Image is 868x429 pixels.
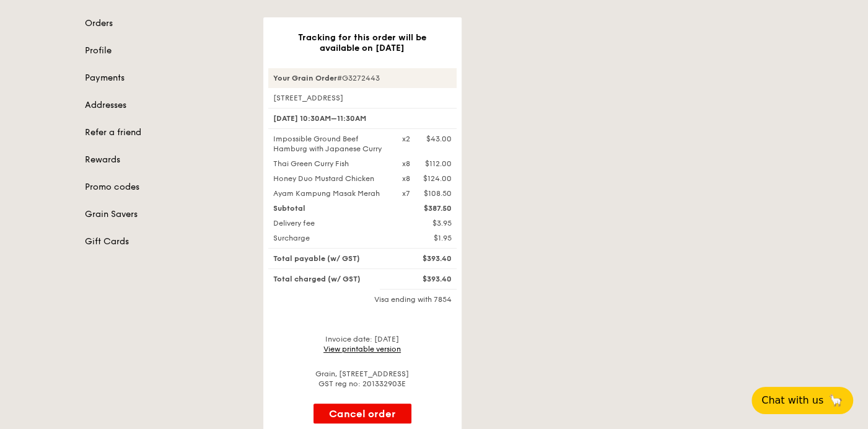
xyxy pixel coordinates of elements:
div: $108.50 [424,188,452,198]
a: Rewards [85,154,248,166]
div: $1.95 [395,233,459,243]
a: Gift Cards [85,236,248,248]
div: Impossible Ground Beef Hamburg with Japanese Curry [266,134,395,154]
div: #G3272443 [268,68,457,88]
div: [DATE] 10:30AM–11:30AM [268,108,457,129]
a: Profile [85,45,248,57]
h3: Tracking for this order will be available on [DATE] [283,32,442,53]
div: $43.00 [426,134,452,144]
a: Promo codes [85,181,248,193]
div: $393.40 [395,254,459,263]
div: Grain, [STREET_ADDRESS] GST reg no: 201332903E [268,369,457,389]
a: View printable version [323,345,401,353]
div: Thai Green Curry Fish [266,159,395,169]
a: Orders [85,17,248,30]
a: Grain Savers [85,208,248,221]
div: Subtotal [266,203,395,213]
div: Surcharge [266,233,395,243]
div: Total charged (w/ GST) [266,274,395,284]
button: Chat with us🦙 [752,387,853,414]
a: Addresses [85,99,248,112]
div: x8 [402,159,410,169]
div: Delivery fee [266,218,395,228]
div: Honey Duo Mustard Chicken [266,174,395,184]
button: Cancel order [313,404,411,423]
span: Chat with us [761,393,823,408]
div: [STREET_ADDRESS] [268,93,457,103]
div: $3.95 [395,218,459,228]
div: x8 [402,174,410,184]
a: Payments [85,72,248,84]
div: $387.50 [395,203,459,213]
div: $112.00 [425,159,452,169]
div: Visa ending with 7854 [268,294,457,304]
div: $124.00 [423,174,452,184]
div: Ayam Kampung Masak Merah [266,188,395,198]
div: Invoice date: [DATE] [268,334,457,354]
div: x2 [402,134,410,144]
strong: Your Grain Order [273,74,337,82]
a: Refer a friend [85,126,248,139]
span: 🦙 [828,393,843,408]
div: $393.40 [395,274,459,284]
span: Total payable (w/ GST) [273,254,360,263]
div: x7 [402,188,410,198]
